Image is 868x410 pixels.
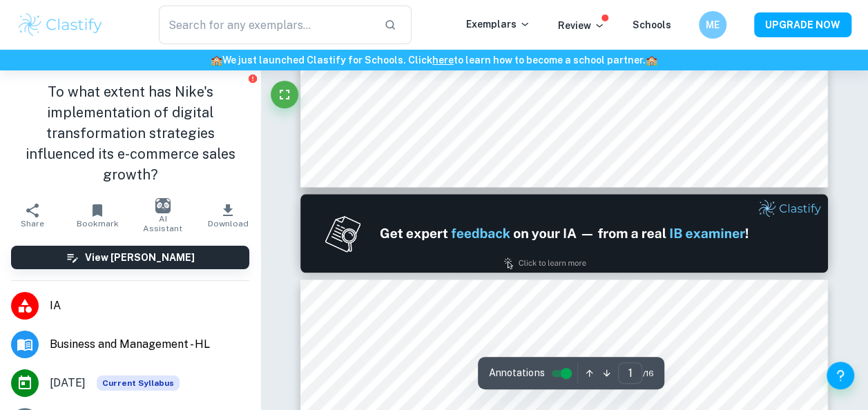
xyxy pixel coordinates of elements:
[558,18,605,33] p: Review
[77,219,119,228] span: Bookmark
[17,11,104,39] img: Clastify logo
[211,55,222,66] span: 🏫
[646,55,657,66] span: 🏫
[699,11,726,39] button: ME
[195,196,260,235] button: Download
[21,219,44,228] span: Share
[642,367,653,380] span: / 16
[432,55,454,66] a: here
[97,375,180,391] span: Current Syllabus
[705,17,721,32] h6: ME
[754,12,851,37] button: UPGRADE NOW
[207,219,248,228] span: Download
[50,336,249,353] span: Business and Management - HL
[633,19,671,30] a: Schools
[466,17,530,32] p: Exemplars
[247,73,258,84] button: Report issue
[65,196,130,235] button: Bookmark
[131,196,195,235] button: AI Assistant
[50,297,249,314] span: IA
[3,52,865,68] h6: We just launched Clastify for Schools. Click to learn how to become a school partner.
[11,81,249,185] h1: To what extent has Nike's implementation of digital transformation strategies influenced its e-co...
[489,366,544,380] span: Annotations
[827,362,854,389] button: Help and Feedback
[155,198,171,213] img: AI Assistant
[139,214,187,233] span: AI Assistant
[85,250,195,265] h6: View [PERSON_NAME]
[271,81,298,108] button: Fullscreen
[300,194,827,273] img: Ad
[11,246,249,269] button: View [PERSON_NAME]
[97,375,180,391] div: This exemplar is based on the current syllabus. Feel free to refer to it for inspiration/ideas wh...
[159,6,374,44] input: Search for any exemplars...
[50,375,86,391] span: [DATE]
